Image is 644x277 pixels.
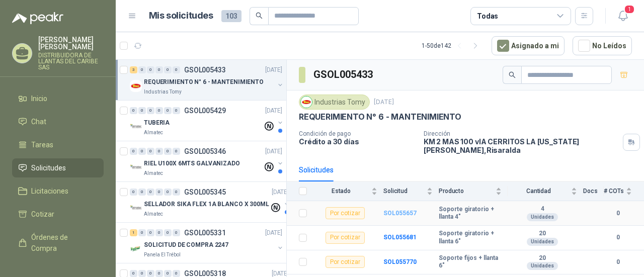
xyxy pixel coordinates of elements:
a: 3 0 0 0 0 0 GSOL005433[DATE] Company LogoREQUERIMIENTO N° 6 - MANTENIMIENTOIndustrias Tomy [130,64,284,96]
img: Company Logo [130,161,142,173]
div: 0 [130,189,137,196]
span: 103 [221,10,242,22]
b: Soporte giratorio + llanta 6" [439,230,502,245]
div: 0 [147,270,154,277]
div: 1 - 50 de 142 [422,38,484,54]
p: Almatec [144,169,163,177]
p: [DATE] [272,188,289,197]
span: Tareas [31,139,53,150]
div: 0 [173,270,180,277]
b: Soporte fijos + llanta 6" [439,254,502,270]
span: 1 [624,5,635,14]
span: Producto [439,188,494,195]
div: 0 [155,229,163,236]
p: SELLADOR SIKA FLEX 1A BLANCO X 300ML [144,200,269,209]
span: Chat [31,116,46,127]
div: 0 [173,148,180,155]
span: Cotizar [31,209,54,220]
th: Docs [583,181,604,201]
button: No Leídos [573,36,632,55]
div: 0 [164,148,172,155]
p: GSOL005331 [184,229,226,236]
div: 0 [173,107,180,114]
p: GSOL005433 [184,66,226,73]
img: Company Logo [130,121,142,133]
p: Condición de pago [299,130,416,137]
p: [PERSON_NAME] [PERSON_NAME] [38,36,104,50]
span: Solicitud [383,188,425,195]
div: 0 [173,189,180,196]
div: 3 [130,66,137,73]
div: 1 [130,229,137,236]
div: 0 [173,66,180,73]
p: Panela El Trébol [144,251,181,259]
a: 1 0 0 0 0 0 GSOL005331[DATE] Company LogoSOLICITUD DE COMPRA 2247Panela El Trébol [130,227,284,259]
p: TUBERIA [144,118,170,128]
b: Soporte giratorio + llanta 4" [439,206,502,221]
p: REQUERIMIENTO N° 6 - MANTENIMIENTO [299,112,461,122]
div: Todas [477,11,498,22]
p: KM 2 MAS 100 vIA CERRITOS LA [US_STATE] [PERSON_NAME] , Risaralda [424,137,619,154]
p: GSOL005318 [184,270,226,277]
div: 0 [155,148,163,155]
div: 0 [138,270,146,277]
div: Industrias Tomy [299,95,370,110]
a: Solicitudes [12,158,104,177]
div: 0 [138,66,146,73]
p: Almatec [144,210,163,218]
a: SOL055681 [383,234,417,241]
div: 0 [138,107,146,114]
a: Licitaciones [12,181,104,201]
p: REQUERIMIENTO N° 6 - MANTENIMIENTO [144,77,264,87]
p: [DATE] [265,228,282,238]
div: 0 [164,66,172,73]
p: [DATE] [265,65,282,75]
b: 20 [508,254,577,262]
div: 0 [138,189,146,196]
p: RIEL U100X 6MTS GALVANIZADO [144,159,240,168]
p: Dirección [424,130,619,137]
div: 0 [130,148,137,155]
img: Logo peakr [12,12,63,24]
button: 1 [614,7,632,25]
span: Inicio [31,93,47,104]
div: Unidades [527,238,558,246]
a: 0 0 0 0 0 0 GSOL005345[DATE] Company LogoSELLADOR SIKA FLEX 1A BLANCO X 300MLAlmatec [130,186,291,218]
div: 0 [130,107,137,114]
div: 0 [147,148,154,155]
div: 0 [147,229,154,236]
span: search [256,12,263,19]
a: 0 0 0 0 0 0 GSOL005346[DATE] Company LogoRIEL U100X 6MTS GALVANIZADOAlmatec [130,145,284,177]
th: Estado [313,181,383,201]
span: Órdenes de Compra [31,232,94,254]
b: 4 [508,205,577,213]
p: GSOL005345 [184,189,226,196]
b: 0 [604,233,632,242]
p: GSOL005429 [184,107,226,114]
span: Estado [313,188,369,195]
a: SOL055657 [383,210,417,217]
a: Cotizar [12,205,104,224]
div: 0 [164,189,172,196]
div: Unidades [527,213,558,221]
div: Por cotizar [326,232,365,244]
th: Cantidad [508,181,583,201]
div: 0 [164,229,172,236]
span: Cantidad [508,188,569,195]
div: 0 [164,107,172,114]
span: Solicitudes [31,162,66,173]
div: 0 [155,66,163,73]
th: Producto [439,181,508,201]
div: 0 [147,66,154,73]
p: Almatec [144,129,163,137]
img: Company Logo [130,80,142,92]
p: [DATE] [374,98,394,107]
a: SOL055770 [383,258,417,265]
div: Unidades [527,262,558,270]
b: 0 [604,257,632,267]
a: Órdenes de Compra [12,228,104,258]
a: Chat [12,112,104,131]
